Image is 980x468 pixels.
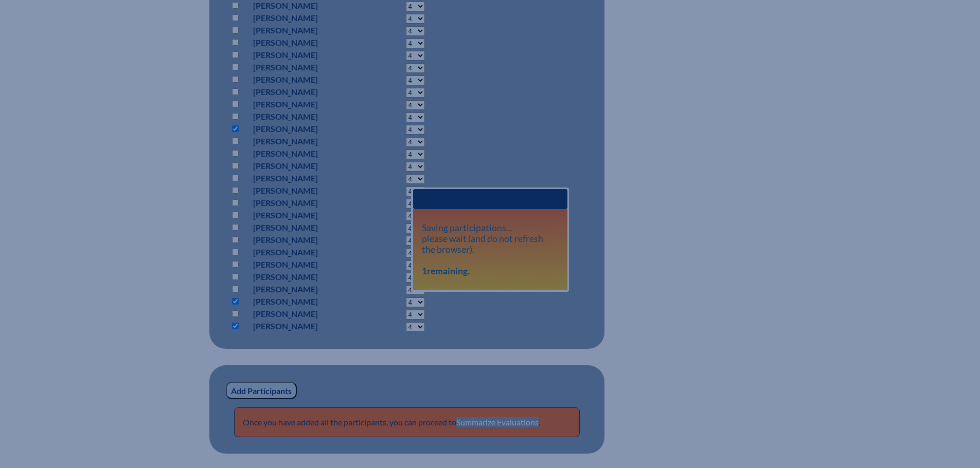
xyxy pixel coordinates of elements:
p: [PERSON_NAME] [253,73,368,86]
a: Summarize Evaluations [456,417,539,427]
p: [PERSON_NAME] [253,320,368,332]
p: [PERSON_NAME] [253,61,368,73]
p: [PERSON_NAME] [253,172,368,184]
p: [PERSON_NAME] [253,283,368,295]
p: [PERSON_NAME] [253,98,368,110]
span: 1 [422,266,427,276]
p: [PERSON_NAME] [253,135,368,147]
p: [PERSON_NAME] [253,209,368,221]
p: [PERSON_NAME] [253,12,368,24]
p: [PERSON_NAME] [253,308,368,320]
p: [PERSON_NAME] [253,221,368,234]
p: [PERSON_NAME] [253,197,368,209]
b: remaining. [422,266,470,276]
p: [PERSON_NAME] [253,49,368,61]
p: [PERSON_NAME] [253,258,368,271]
p: [PERSON_NAME] [253,24,368,36]
p: [PERSON_NAME] [253,234,368,246]
p: [PERSON_NAME] [253,123,368,135]
p: [PERSON_NAME] [253,295,368,308]
input: Add Participants [226,382,297,399]
p: Saving participations... please wait (and do not refresh the browser). [422,222,558,276]
p: [PERSON_NAME] [253,184,368,197]
p: [PERSON_NAME] [253,246,368,258]
p: [PERSON_NAME] [253,86,368,98]
p: [PERSON_NAME] [253,110,368,123]
p: Once you have added all the participants, you can proceed to . [234,407,580,437]
p: [PERSON_NAME] [253,36,368,49]
p: [PERSON_NAME] [253,271,368,283]
p: [PERSON_NAME] [253,160,368,172]
p: [PERSON_NAME] [253,147,368,160]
